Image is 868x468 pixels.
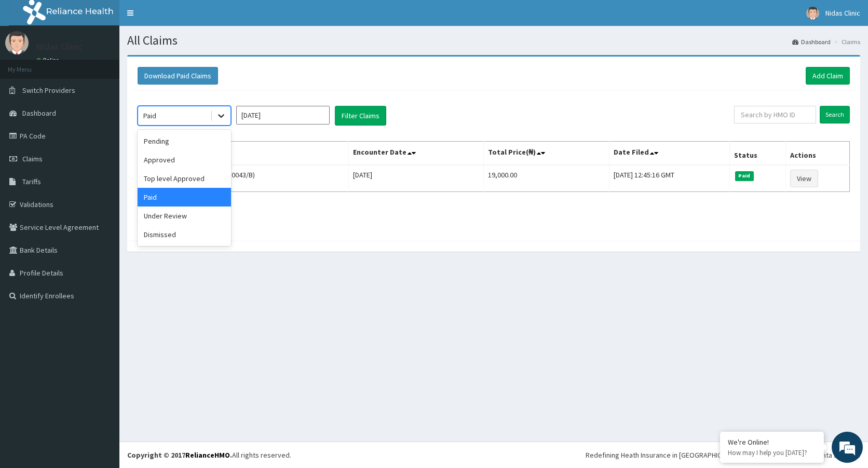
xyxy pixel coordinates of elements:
[138,150,231,169] div: Approved
[138,188,231,207] div: Paid
[335,106,386,126] button: Filter Claims
[138,132,231,150] div: Pending
[138,207,231,225] div: Under Review
[36,42,83,51] p: Nidas Clinic
[609,142,730,166] th: Date Filed
[728,437,816,447] div: We're Online!
[22,108,56,118] span: Dashboard
[138,169,231,188] div: Top level Approved
[236,106,330,125] input: Select Month and Year
[349,165,484,192] td: [DATE]
[22,154,43,163] span: Claims
[185,450,230,460] a: RelianceHMO
[806,67,850,85] a: Add Claim
[785,142,849,166] th: Actions
[609,165,730,192] td: [DATE] 12:45:16 GMT
[728,448,816,457] p: How may I help you today?
[792,37,831,46] a: Dashboard
[730,142,786,166] th: Status
[138,142,349,166] th: Name
[790,170,818,187] a: View
[820,106,850,123] input: Search
[825,8,860,18] span: Nidas Clinic
[138,165,349,192] td: Theophine Obayendo (EOE/10043/B)
[138,67,218,85] button: Download Paid Claims
[734,106,817,123] input: Search by HMO ID
[127,450,232,460] strong: Copyright © 2017 .
[5,31,29,54] img: User Image
[143,111,156,121] div: Paid
[127,34,860,47] h1: All Claims
[22,86,75,95] span: Switch Providers
[36,57,61,64] a: Online
[806,7,819,20] img: User Image
[484,165,609,192] td: 19,000.00
[170,5,195,30] div: Minimize live chat window
[735,171,754,181] span: Paid
[586,450,860,460] div: Redefining Heath Insurance in [GEOGRAPHIC_DATA] using Telemedicine and Data Science!
[60,131,143,236] span: We're online!
[349,142,484,166] th: Encounter Date
[138,225,231,244] div: Dismissed
[54,58,174,72] div: Chat with us now
[832,37,860,46] li: Claims
[22,177,41,186] span: Tariffs
[119,442,868,468] footer: All rights reserved.
[19,52,42,78] img: d_794563401_company_1708531726252_794563401
[5,283,198,320] textarea: Type your message and hit 'Enter'
[484,142,609,166] th: Total Price(₦)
